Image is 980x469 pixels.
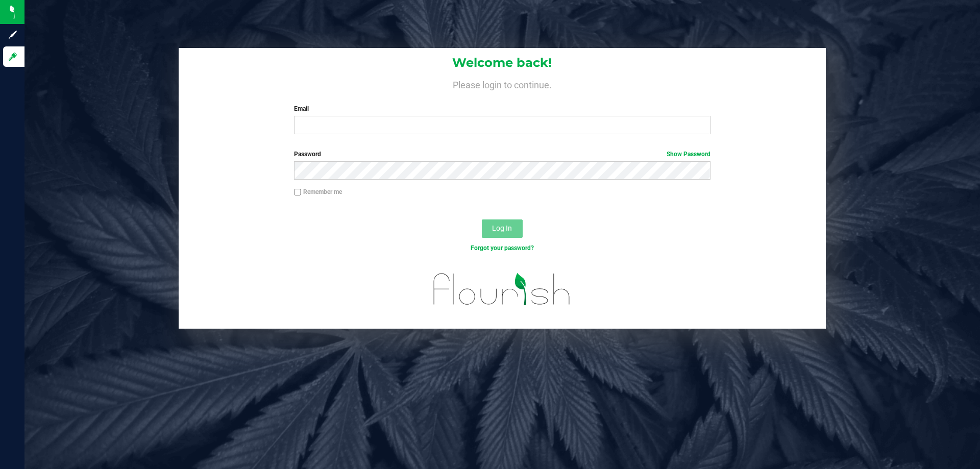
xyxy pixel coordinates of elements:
[492,224,512,232] span: Log In
[179,78,826,90] h4: Please login to continue.
[8,30,18,40] inline-svg: Sign up
[294,104,710,113] label: Email
[294,189,301,196] input: Remember me
[294,187,342,196] label: Remember me
[8,52,18,62] inline-svg: Log in
[421,263,583,315] img: flourish_logo.svg
[667,151,710,158] a: Show Password
[482,219,523,238] button: Log In
[471,244,534,252] a: Forgot your password?
[179,56,826,69] h1: Welcome back!
[294,151,321,158] span: Password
